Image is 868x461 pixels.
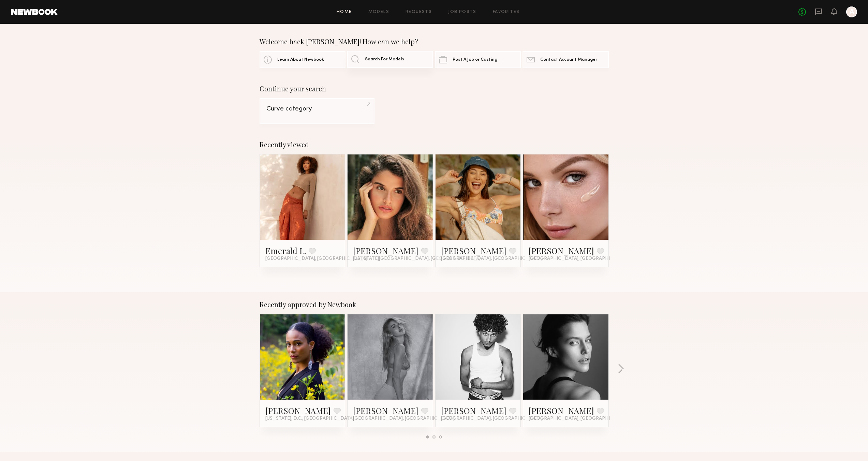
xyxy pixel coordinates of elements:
[529,256,630,262] span: [GEOGRAPHIC_DATA], [GEOGRAPHIC_DATA]
[353,405,418,416] a: [PERSON_NAME]
[368,10,389,14] a: Models
[441,245,506,256] a: [PERSON_NAME]
[406,10,432,14] a: Requests
[260,38,609,46] div: Welcome back [PERSON_NAME]! How can we help?
[529,416,630,421] span: [GEOGRAPHIC_DATA], [GEOGRAPHIC_DATA]
[846,6,857,17] a: A
[448,10,476,14] a: Job Posts
[266,106,368,112] div: Curve category
[453,58,497,62] span: Post A Job or Casting
[540,58,597,62] span: Contact Account Manager
[441,416,543,421] span: [GEOGRAPHIC_DATA], [GEOGRAPHIC_DATA]
[260,51,345,68] a: Learn About Newbook
[435,51,521,68] a: Post A Job or Casting
[529,245,594,256] a: [PERSON_NAME]
[260,85,609,93] div: Continue your search
[265,405,331,416] a: [PERSON_NAME]
[493,10,520,14] a: Favorites
[260,140,609,149] div: Recently viewed
[365,57,404,62] span: Search For Models
[265,416,354,421] span: [US_STATE], D.C., [GEOGRAPHIC_DATA]
[277,58,324,62] span: Learn About Newbook
[260,300,609,309] div: Recently approved by Newbook
[441,405,506,416] a: [PERSON_NAME]
[353,245,418,256] a: [PERSON_NAME]
[353,256,481,262] span: [US_STATE][GEOGRAPHIC_DATA], [GEOGRAPHIC_DATA]
[265,245,306,256] a: Emerald L.
[265,256,367,262] span: [GEOGRAPHIC_DATA], [GEOGRAPHIC_DATA]
[523,51,608,68] a: Contact Account Manager
[337,10,352,14] a: Home
[260,98,374,124] a: Curve category
[353,416,455,421] span: [GEOGRAPHIC_DATA], [GEOGRAPHIC_DATA]
[347,51,433,68] a: Search For Models
[529,405,594,416] a: [PERSON_NAME]
[441,256,543,262] span: [GEOGRAPHIC_DATA], [GEOGRAPHIC_DATA]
